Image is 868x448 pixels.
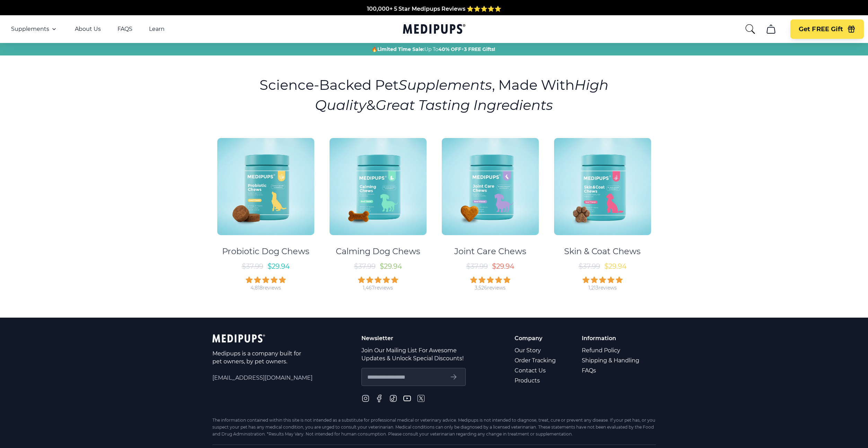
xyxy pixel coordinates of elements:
button: search [745,24,756,35]
p: Newsletter [361,334,466,342]
i: Supplements [398,76,492,93]
div: 1,213 reviews [588,285,617,291]
div: 1,467 reviews [363,285,393,291]
img: Calming Dog Chews - Medipups [330,138,427,235]
a: Shipping & Handling [582,355,640,365]
p: Join Our Mailing List For Awesome Updates & Unlock Special Discounts! [361,346,466,362]
span: $ 29.94 [492,262,514,270]
span: Made In The [GEOGRAPHIC_DATA] from domestic & globally sourced ingredients [319,13,549,20]
p: Information [582,334,640,342]
a: Skin & Coat Chews - MedipupsSkin & Coat Chews$37.99$29.941,213reviews [550,132,656,291]
img: Joint Care Chews - Medipups [442,138,539,235]
span: $ 29.94 [268,262,290,270]
h1: Science-Backed Pet , Made With & [232,75,637,115]
button: Supplements [11,25,58,33]
a: Learn [149,26,165,33]
div: 4,818 reviews [251,285,281,291]
span: $ 37.99 [354,262,376,270]
span: $ 29.94 [380,262,402,270]
p: Medipups is a company built for pet owners, by pet owners. [212,350,303,365]
span: $ 37.99 [466,262,488,270]
div: Skin & Coat Chews [564,246,641,257]
button: Get FREE Gift [790,19,864,39]
span: $ 37.99 [242,262,263,270]
a: FAQs [582,365,640,376]
span: $ 37.99 [579,262,600,270]
button: cart [763,21,779,37]
img: Probiotic Dog Chews - Medipups [217,138,314,235]
div: Joint Care Chews [454,246,526,257]
div: Calming Dog Chews [336,246,420,257]
a: Calming Dog Chews - MedipupsCalming Dog Chews$37.99$29.941,467reviews [325,132,431,291]
a: Medipups [403,23,465,37]
a: Our Story [515,345,557,355]
span: [EMAIL_ADDRESS][DOMAIN_NAME] [212,374,313,382]
p: Company [515,334,557,342]
img: Skin & Coat Chews - Medipups [554,138,651,235]
a: Contact Us [515,365,557,376]
span: $ 29.94 [604,262,626,270]
div: The information contained within this site is not intended as a substitute for professional medic... [212,417,656,438]
span: 🔥 Up To + [371,46,495,53]
i: Great Tasting Ingredients [376,96,553,113]
a: Refund Policy [582,345,640,355]
a: Joint Care Chews - MedipupsJoint Care Chews$37.99$29.943,526reviews [437,132,543,291]
span: Get FREE Gift [799,25,843,33]
span: Supplements [11,26,49,33]
a: Products [515,376,557,386]
a: Order Tracking [515,355,557,365]
span: 100,000+ 5 Star Medipups Reviews ⭐️⭐️⭐️⭐️⭐️ [367,5,501,11]
a: About Us [75,26,101,33]
div: 3,526 reviews [475,285,506,291]
div: Probiotic Dog Chews [222,246,309,257]
a: FAQS [117,26,132,33]
a: Probiotic Dog Chews - MedipupsProbiotic Dog Chews$37.99$29.944,818reviews [213,132,319,291]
